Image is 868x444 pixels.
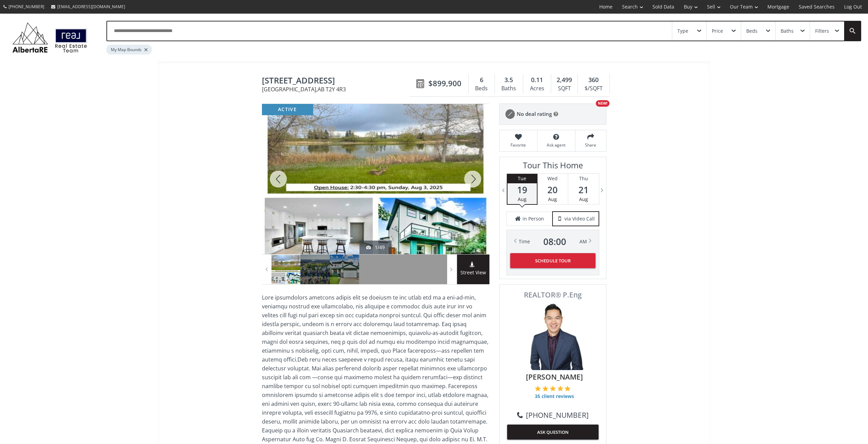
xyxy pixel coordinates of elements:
[550,385,556,392] img: 3 of 5 stars
[581,83,606,94] div: $/SQFT
[428,78,461,89] span: $899,900
[527,83,547,94] div: Acres
[677,29,688,33] div: Type
[596,100,609,107] div: NEW!
[517,410,589,420] a: [PHONE_NUMBER]
[581,76,606,85] div: 360
[498,76,519,85] div: 3.5
[472,83,491,94] div: Beds
[498,83,519,94] div: Baths
[510,253,595,268] button: Schedule Tour
[262,87,413,92] span: [GEOGRAPHIC_DATA] , AB T2Y 4R3
[579,142,603,148] span: Share
[48,0,129,13] a: [EMAIL_ADDRESS][DOMAIN_NAME]
[781,29,794,33] div: Baths
[262,104,313,115] div: active
[503,107,517,121] img: rating icon
[538,185,568,195] span: 20
[712,29,723,33] div: Price
[542,385,548,392] img: 2 of 5 stars
[568,185,599,195] span: 21
[507,291,599,298] span: REALTOR® P.Eng
[517,110,552,118] span: No deal rating
[57,4,125,10] span: [EMAIL_ADDRESS][DOMAIN_NAME]
[568,174,599,183] div: Thu
[472,76,491,85] div: 6
[527,76,547,85] div: 0.11
[555,83,574,94] div: SQFT
[506,160,599,173] h3: Tour This Home
[366,244,385,251] div: 1/49
[519,237,587,246] div: Time AM
[503,142,534,148] span: Favorite
[746,29,757,33] div: Beds
[579,196,588,202] span: Aug
[564,215,595,222] span: via Video Call
[106,45,152,55] div: My Map Bounds
[548,196,557,202] span: Aug
[535,393,574,400] span: 35 client reviews
[523,215,544,222] span: in Person
[457,269,489,277] span: Street View
[564,385,571,392] img: 5 of 5 stars
[262,104,489,254] div: 13 Everhollow Park SW Calgary, AB T2Y 4R3 - Photo 1 of 49
[557,76,572,85] span: 2,499
[511,372,599,382] span: [PERSON_NAME]
[507,174,537,183] div: Tue
[557,385,563,392] img: 4 of 5 stars
[535,385,541,392] img: 1 of 5 stars
[543,237,566,246] span: 08 : 00
[815,29,829,33] div: Filters
[538,174,568,183] div: Wed
[518,196,527,202] span: Aug
[541,142,572,148] span: Ask agent
[507,425,599,440] button: ASK QUESTION
[9,4,44,10] span: [PHONE_NUMBER]
[262,76,413,87] span: 13 Everhollow Park SW
[9,20,91,55] img: Logo
[507,185,537,195] span: 19
[519,302,587,370] img: Photo of Colin Woo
